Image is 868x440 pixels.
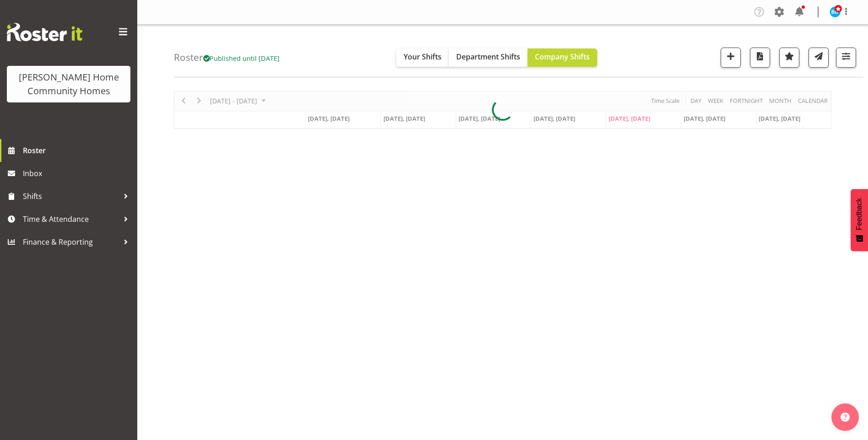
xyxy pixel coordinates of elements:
[855,198,863,230] span: Feedback
[456,52,520,62] span: Department Shifts
[16,70,121,98] div: [PERSON_NAME] Home Community Homes
[7,23,82,41] img: Rosterit website logo
[721,48,741,68] button: Add a new shift
[396,48,449,67] button: Your Shifts
[23,144,133,157] span: Roster
[779,48,799,68] button: Highlight an important date within the roster.
[404,52,442,62] span: Your Shifts
[528,48,597,67] button: Company Shifts
[23,189,119,203] span: Shifts
[851,189,868,251] button: Feedback - Show survey
[841,413,850,422] img: help-xxl-2.png
[836,48,856,68] button: Filter Shifts
[809,48,829,68] button: Send a list of all shifts for the selected filtered period to all rostered employees.
[203,54,280,63] span: Published until [DATE]
[174,52,280,63] h4: Roster
[23,166,133,180] span: Inbox
[750,48,770,68] button: Download a PDF of the roster according to the set date range.
[830,6,841,17] img: barbara-dunlop8515.jpg
[535,52,590,62] span: Company Shifts
[23,235,119,249] span: Finance & Reporting
[449,48,528,67] button: Department Shifts
[23,212,119,226] span: Time & Attendance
